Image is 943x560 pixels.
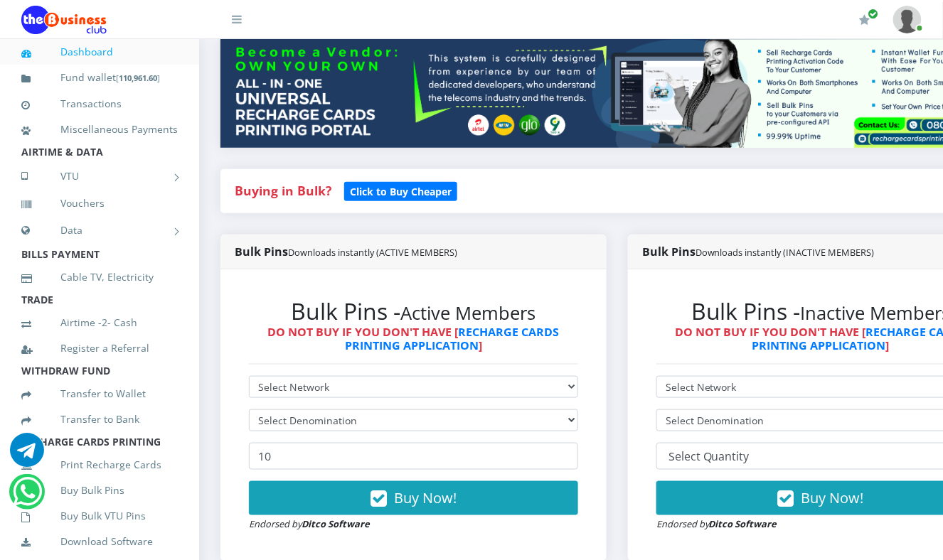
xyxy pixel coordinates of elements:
[249,298,578,325] h2: Bulk Pins -
[116,72,160,83] small: [ ]
[21,500,178,532] a: Buy Bulk VTU Pins
[21,306,178,339] a: Airtime -2- Cash
[249,518,370,531] small: Endorsed by
[21,87,178,120] a: Transactions
[394,488,457,507] span: Buy Now!
[21,474,178,507] a: Buy Bulk Pins
[21,61,178,95] a: Fund wallet[110,961.60]
[21,187,178,220] a: Vouchers
[350,185,452,198] b: Click to Buy Cheaper
[21,6,107,34] img: Logo
[21,261,178,294] a: Cable TV, Electricity
[235,182,331,199] strong: Buying in Bulk?
[21,212,178,248] a: Data
[13,485,42,509] a: Chat for support
[21,403,178,436] a: Transfer to Bank
[401,301,536,325] small: Active Members
[268,324,560,353] strong: DO NOT BUY IF YOU DON'T HAVE [ ]
[119,72,157,83] b: 110,961.60
[656,518,777,531] small: Endorsed by
[21,113,178,146] a: Miscellaneous Payments
[288,246,457,259] small: Downloads instantly (ACTIVE MEMBERS)
[709,518,777,531] strong: Ditco Software
[21,377,178,410] a: Transfer to Wallet
[642,244,875,259] strong: Bulk Pins
[302,518,370,531] strong: Ditco Software
[801,488,864,507] span: Buy Now!
[868,9,879,19] span: Renew/Upgrade Subscription
[21,332,178,365] a: Register a Referral
[21,36,178,68] a: Dashboard
[249,481,578,515] button: Buy Now!
[860,14,870,26] i: Renew/Upgrade Subscription
[21,448,178,481] a: Print Recharge Cards
[21,158,178,194] a: VTU
[696,246,875,259] small: Downloads instantly (INACTIVE MEMBERS)
[10,443,44,467] a: Chat for support
[344,182,457,199] a: Click to Buy Cheaper
[345,324,560,353] a: RECHARGE CARDS PRINTING APPLICATION
[249,443,578,470] input: Enter Quantity
[893,6,922,33] img: User
[21,525,178,558] a: Download Software
[235,244,457,259] strong: Bulk Pins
